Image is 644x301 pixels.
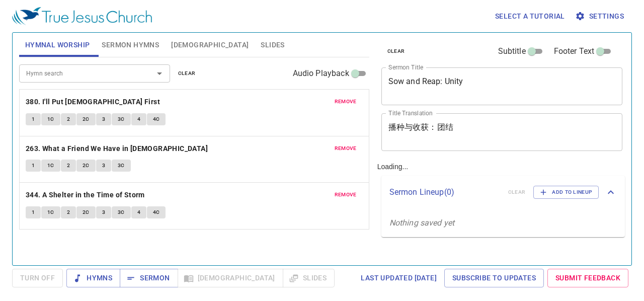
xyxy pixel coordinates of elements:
[389,218,455,228] i: Nothing saved yet
[26,160,41,172] button: 1
[452,272,536,284] span: Subscribe to Updates
[61,113,76,125] button: 2
[26,142,210,155] button: 263. What a Friend We Have in [DEMOGRAPHIC_DATA]
[96,113,111,125] button: 3
[67,115,70,124] span: 2
[67,161,70,170] span: 2
[26,189,145,201] b: 344. A Shelter in the Time of Storm
[76,113,96,125] button: 2C
[102,208,105,217] span: 3
[118,161,125,170] span: 3C
[61,206,76,218] button: 2
[131,113,146,125] button: 4
[128,272,170,284] span: Sermon
[61,160,76,172] button: 2
[47,115,54,124] span: 1C
[137,115,140,124] span: 4
[26,113,41,125] button: 1
[83,161,90,170] span: 2C
[573,7,628,26] button: Settings
[335,144,357,153] span: remove
[335,97,357,106] span: remove
[26,206,41,218] button: 1
[47,208,54,217] span: 1C
[12,7,152,25] img: True Jesus Church
[112,113,131,125] button: 3C
[102,161,105,170] span: 3
[261,39,284,51] span: Slides
[329,189,363,201] button: remove
[381,176,625,209] div: Sermon Lineup(0)clearAdd to Lineup
[25,39,90,51] span: Hymnal Worship
[547,269,628,287] a: Submit Feedback
[76,160,96,172] button: 2C
[41,113,60,125] button: 1C
[495,10,565,23] span: Select a tutorial
[388,77,616,96] textarea: Sow and Reap: Unity
[83,208,90,217] span: 2C
[335,190,357,199] span: remove
[120,269,178,287] button: Sermon
[491,7,569,26] button: Select a tutorial
[498,45,526,57] span: Subtitle
[540,188,592,197] span: Add to Lineup
[96,206,111,218] button: 3
[152,66,167,81] button: Open
[293,67,349,80] span: Audio Playback
[41,160,60,172] button: 1C
[32,161,35,170] span: 1
[388,122,616,141] textarea: 播种与收获：团结
[26,96,162,108] button: 380. I'll Put [DEMOGRAPHIC_DATA] First
[389,186,500,198] p: Sermon Lineup ( 0 )
[361,272,437,284] span: Last updated [DATE]
[178,69,196,78] span: clear
[118,115,125,124] span: 3C
[381,45,411,57] button: clear
[26,142,208,155] b: 263. What a Friend We Have in [DEMOGRAPHIC_DATA]
[26,189,146,201] button: 344. A Shelter in the Time of Storm
[41,206,60,218] button: 1C
[66,269,120,287] button: Hymns
[147,206,166,218] button: 4C
[172,67,202,80] button: clear
[444,269,544,287] a: Subscribe to Updates
[171,39,249,51] span: [DEMOGRAPHIC_DATA]
[153,208,160,217] span: 4C
[83,115,90,124] span: 2C
[67,208,70,217] span: 2
[137,208,140,217] span: 4
[47,161,54,170] span: 1C
[96,160,111,172] button: 3
[32,208,35,217] span: 1
[76,206,96,218] button: 2C
[153,115,160,124] span: 4C
[147,113,166,125] button: 4C
[102,115,105,124] span: 3
[357,269,441,287] a: Last updated [DATE]
[112,160,131,172] button: 3C
[329,96,363,108] button: remove
[387,47,405,56] span: clear
[373,29,629,261] div: Loading...
[329,142,363,155] button: remove
[555,272,620,284] span: Submit Feedback
[533,186,599,199] button: Add to Lineup
[118,208,125,217] span: 3C
[32,115,35,124] span: 1
[112,206,131,218] button: 3C
[577,10,624,23] span: Settings
[554,45,595,57] span: Footer Text
[131,206,146,218] button: 4
[74,272,112,284] span: Hymns
[102,39,159,51] span: Sermon Hymns
[26,96,160,108] b: 380. I'll Put [DEMOGRAPHIC_DATA] First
